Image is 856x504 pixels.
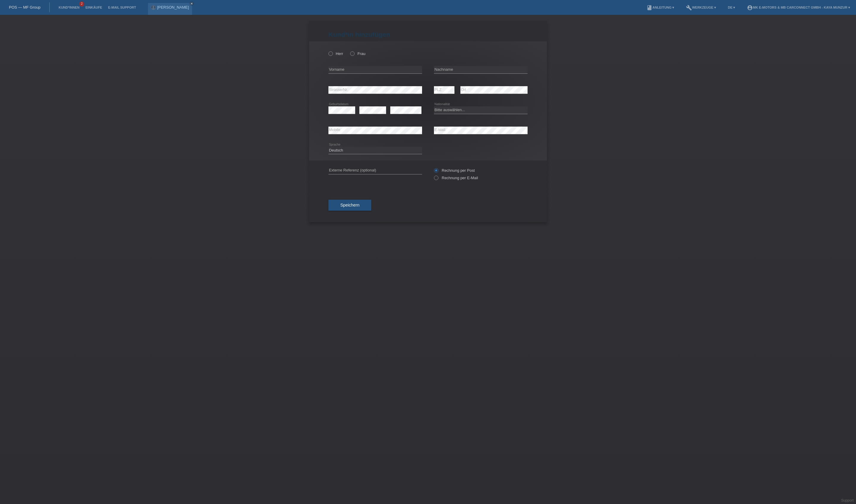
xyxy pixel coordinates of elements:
[328,200,371,211] button: Speichern
[686,5,692,11] i: build
[328,51,343,56] label: Herr
[79,1,84,7] span: 2
[841,498,854,503] a: Support
[643,6,677,9] a: bookAnleitung ▾
[340,203,359,207] span: Speichern
[434,168,438,176] input: Rechnung per Post
[105,6,139,9] a: E-Mail Support
[328,51,332,55] input: Herr
[646,5,652,11] i: book
[190,1,194,6] a: close
[82,6,105,9] a: Einkäufe
[350,51,365,56] label: Frau
[434,176,438,183] input: Rechnung per E-Mail
[744,6,853,9] a: account_circleMK E-MOTORS & MB CarConnect GmbH - Kaya Munzur ▾
[434,168,475,173] label: Rechnung per Post
[434,176,478,180] label: Rechnung per E-Mail
[157,5,189,10] a: [PERSON_NAME]
[747,5,753,11] i: account_circle
[9,5,40,10] a: POS — MF Group
[350,51,354,55] input: Frau
[190,2,193,5] i: close
[725,6,738,9] a: DE ▾
[683,6,719,9] a: buildWerkzeuge ▾
[56,6,82,9] a: Kund*innen
[328,31,528,38] h1: Kund*in hinzufügen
